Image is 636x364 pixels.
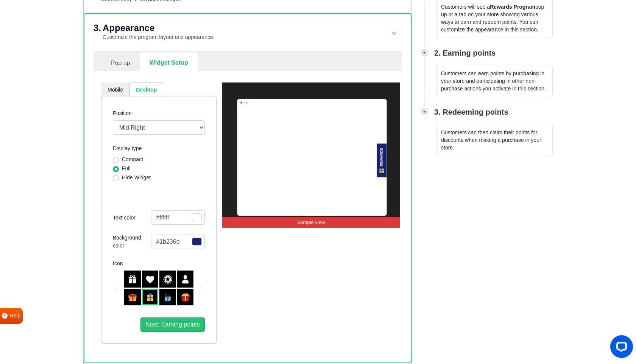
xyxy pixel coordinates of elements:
[122,156,143,163] label: Compact
[490,4,535,10] strong: Rewards Program
[9,312,21,320] span: Help
[113,214,151,222] label: Text color
[122,174,151,182] label: Hide Widget
[436,124,553,156] p: Customers can then claim their points for discounts when making a purchase in your store.
[434,47,496,59] h3: 2. Earning points
[103,34,215,40] small: Customize the program layout and appearance.
[113,234,151,250] label: Background color
[129,82,163,97] a: Desktop
[199,284,203,292] div: Next slide
[379,148,384,166] div: REWARDS
[101,82,129,97] a: Mobile
[222,82,400,228] img: widget_preview_desktop.79b2d859.webp
[145,321,200,328] span: Next: Earning points
[115,284,118,292] div: Previous slide
[604,332,636,364] iframe: LiveChat chat widget
[113,260,123,268] label: Icon
[378,168,384,174] img: 06-widget-icon.png
[140,317,205,332] button: Next: Earning points
[101,53,140,72] a: Pop up
[140,53,198,71] a: Widget Setup
[222,217,400,228] p: Sample view
[94,23,101,42] h2: 3.
[434,106,508,118] h3: 3. Redeeming points
[113,145,142,152] label: Display type
[103,23,215,33] h2: Appearance
[122,165,131,173] label: Full
[113,109,132,117] label: Position
[436,65,553,97] p: Customers can earn points by purchasing in your store and participating in other non-purchase act...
